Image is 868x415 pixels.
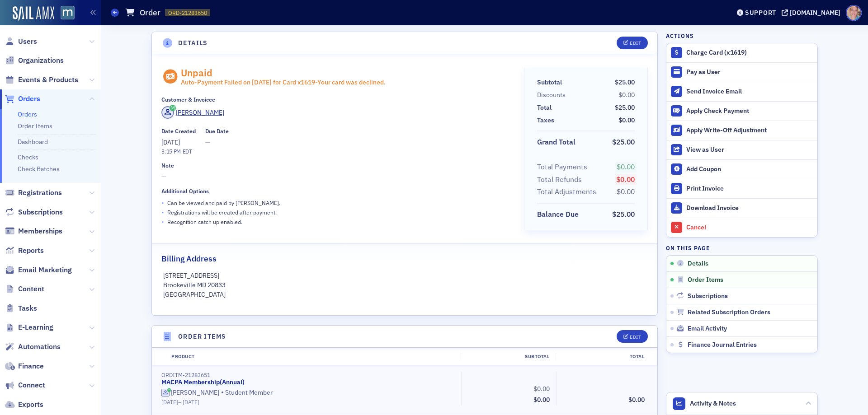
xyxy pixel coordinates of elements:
[612,210,635,219] span: $25.00
[18,56,64,65] span: Organizations
[54,6,75,21] a: View Homepage
[615,103,635,112] span: $25.00
[161,96,215,103] div: Customer & Invoicee
[183,398,199,406] span: [DATE]
[18,122,52,130] a: Order Items
[618,91,635,99] span: $0.00
[168,9,207,17] span: ORD-21283650
[618,116,635,124] span: $0.00
[666,244,818,252] h4: On this page
[18,138,48,146] a: Dashboard
[688,260,708,268] span: Details
[167,208,277,216] p: Registrations will be created after payment.
[5,246,44,256] a: Reports
[13,6,54,21] img: SailAMX
[617,330,648,343] button: Edit
[161,128,196,135] div: Date Created
[686,126,813,135] div: Apply Write-Off Adjustment
[615,78,635,86] span: $25.00
[686,107,813,115] div: Apply Check Payment
[630,335,641,340] div: Edit
[686,68,813,76] div: Pay as User
[666,43,817,62] button: Charge Card (x1619)
[537,103,555,112] span: Total
[5,188,62,198] a: Registrations
[537,137,576,148] div: Grand Total
[18,246,44,256] span: Reports
[161,188,209,195] div: Additional Options
[5,361,44,371] a: Finance
[556,353,651,360] div: Total
[5,226,62,236] a: Memberships
[5,400,43,410] a: Exports
[666,198,817,218] a: Download Invoice
[181,79,386,87] div: Auto- Payment Failed on [DATE] for Card x 1619 - Your card was declined.
[666,62,817,82] button: Pay as User
[537,137,579,148] span: Grand Total
[745,9,776,17] div: Support
[5,94,40,104] a: Orders
[666,101,817,121] button: Apply Check Payment
[18,361,44,371] span: Finance
[161,372,455,378] div: ORDITM-21283651
[176,108,224,117] div: [PERSON_NAME]
[18,342,61,352] span: Automations
[688,341,757,349] span: Finance Journal Entries
[666,32,694,40] h4: Actions
[163,271,646,280] p: [STREET_ADDRESS]
[630,41,641,46] div: Edit
[688,325,727,333] span: Email Activity
[18,400,43,410] span: Exports
[18,165,60,173] a: Check Batches
[537,90,566,100] div: Discounts
[5,265,72,275] a: Email Marketing
[161,198,164,208] span: •
[537,209,582,220] span: Balance Due
[686,204,813,212] div: Download Invoice
[18,284,44,294] span: Content
[161,399,455,406] div: –
[533,385,550,393] span: $0.00
[165,353,461,360] div: Product
[666,140,817,159] button: View as User
[18,188,62,198] span: Registrations
[18,153,38,161] a: Checks
[686,224,813,232] div: Cancel
[161,138,180,146] span: [DATE]
[537,116,554,125] div: Taxes
[18,37,37,47] span: Users
[690,399,736,408] span: Activity & Notes
[163,280,646,290] p: Brookeville MD 20833
[18,265,72,275] span: Email Marketing
[18,226,62,236] span: Memberships
[782,9,844,16] button: [DOMAIN_NAME]
[18,322,53,332] span: E-Learning
[5,284,44,294] a: Content
[18,94,40,104] span: Orders
[686,185,813,193] div: Print Invoice
[161,378,245,387] a: MACPA Membership(Annual)
[537,78,562,87] div: Subtotal
[686,146,813,154] div: View as User
[533,396,550,404] span: $0.00
[18,303,37,313] span: Tasks
[5,380,45,390] a: Connect
[666,218,817,237] button: Cancel
[686,88,813,96] div: Send Invoice Email
[537,103,552,112] div: Total
[167,218,242,226] p: Recognition catch up enabled.
[181,67,386,87] div: Unpaid
[221,388,224,397] span: •
[686,49,813,57] div: Charge Card (x1619)
[686,165,813,173] div: Add Coupon
[846,5,862,21] span: Profile
[688,308,770,317] span: Related Subscription Orders
[537,174,582,185] div: Total Refunds
[161,398,178,406] span: [DATE]
[161,172,511,182] span: —
[790,9,840,17] div: [DOMAIN_NAME]
[5,322,53,332] a: E-Learning
[161,208,164,217] span: •
[5,303,37,313] a: Tasks
[537,174,585,185] span: Total Refunds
